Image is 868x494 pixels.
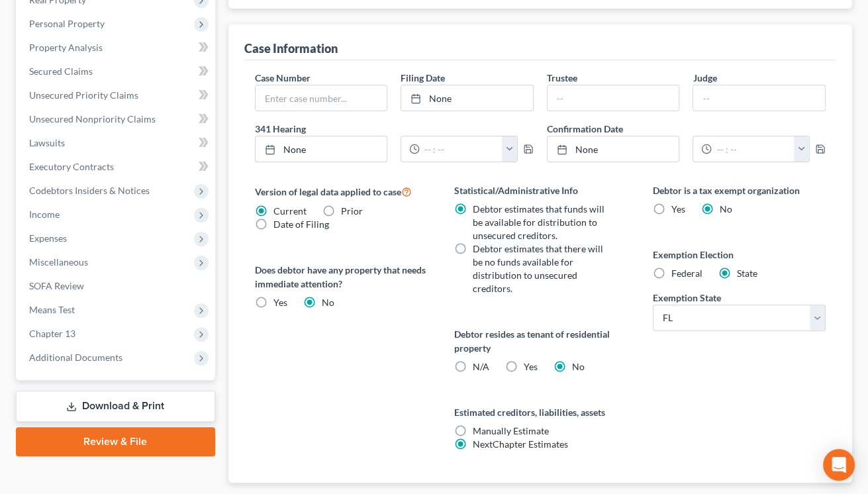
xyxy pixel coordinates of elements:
[29,185,150,196] span: Codebtors Insiders & Notices
[671,203,685,215] span: Yes
[29,352,122,363] span: Additional Documents
[19,60,215,83] a: Secured Claims
[472,243,603,294] span: Debtor estimates that there will be no funds available for distribution to unsecured creditors.
[341,205,363,217] span: Prior
[693,85,825,111] input: --
[16,391,215,422] a: Download & Print
[454,405,626,419] label: Estimated creditors, liabilities, assets
[548,85,679,111] input: --
[29,42,103,53] span: Property Analysis
[472,438,567,450] span: NextChapter Estimates
[29,304,75,315] span: Means Test
[273,219,329,230] span: Date of Filing
[322,297,334,308] span: No
[19,83,215,107] a: Unsecured Priority Claims
[273,205,307,217] span: Current
[29,280,84,291] span: SOFA Review
[19,131,215,155] a: Lawsuits
[255,183,428,199] label: Version of legal data applied to case
[19,274,215,298] a: SOFA Review
[256,136,387,162] a: None
[671,268,702,279] span: Federal
[540,122,832,136] label: Confirmation Date
[248,122,540,136] label: 341 Hearing
[823,449,855,481] div: Open Intercom Messenger
[693,71,716,85] label: Judge
[548,136,679,162] a: None
[29,89,138,101] span: Unsecured Priority Claims
[454,327,626,355] label: Debtor resides as tenant of residential property
[401,71,445,85] label: Filing Date
[29,256,88,268] span: Miscellaneous
[29,66,93,77] span: Secured Claims
[720,203,732,215] span: No
[653,183,826,197] label: Debtor is a tax exempt organization
[420,136,502,162] input: -- : --
[472,361,489,372] span: N/A
[653,248,826,262] label: Exemption Election
[256,85,387,111] input: Enter case number...
[472,425,548,436] span: Manually Estimate
[472,203,604,241] span: Debtor estimates that funds will be available for distribution to unsecured creditors.
[401,85,533,111] a: None
[255,71,311,85] label: Case Number
[255,263,428,291] label: Does debtor have any property that needs immediate attention?
[571,361,584,372] span: No
[737,268,757,279] span: State
[16,427,215,456] a: Review & File
[19,155,215,179] a: Executory Contracts
[244,40,338,56] div: Case Information
[29,113,156,124] span: Unsecured Nonpriority Claims
[454,183,626,197] label: Statistical/Administrative Info
[29,209,60,220] span: Income
[29,161,114,172] span: Executory Contracts
[29,232,67,244] span: Expenses
[273,297,287,308] span: Yes
[19,107,215,131] a: Unsecured Nonpriority Claims
[29,18,105,29] span: Personal Property
[653,291,721,305] label: Exemption State
[712,136,794,162] input: -- : --
[547,71,577,85] label: Trustee
[29,328,75,339] span: Chapter 13
[29,137,65,148] span: Lawsuits
[19,36,215,60] a: Property Analysis
[523,361,537,372] span: Yes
